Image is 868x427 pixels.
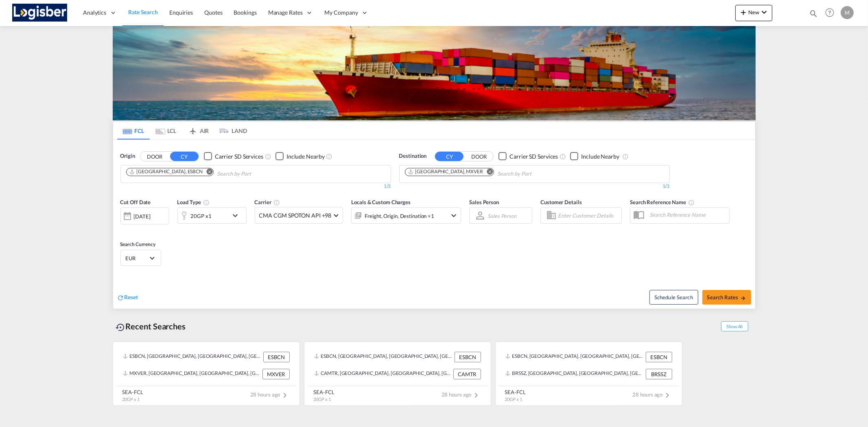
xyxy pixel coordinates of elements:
[169,9,193,16] span: Enquiries
[120,224,127,235] md-datepicker: Select
[182,122,215,139] md-tab-item: AIR
[399,152,427,160] span: Destination
[646,369,672,379] div: BRSSZ
[204,152,263,161] md-checkbox: Checkbox No Ink
[633,391,673,398] span: 28 hours ago
[120,207,169,224] div: [DATE]
[540,199,582,205] span: Customer Details
[498,152,558,161] md-checkbox: Checkbox No Ink
[122,396,140,402] span: 20GP x 1
[314,369,451,379] div: CAMTR, Montreal, QC, Canada, North America, Americas
[191,210,212,222] div: 20GP x1
[442,391,481,398] span: 28 hours ago
[83,9,106,17] span: Analytics
[120,152,135,160] span: Origin
[117,122,150,139] md-tab-item: FCL
[581,152,619,161] div: Include Nearby
[262,369,290,379] div: MXVER
[497,168,575,181] input: Chips input.
[351,207,461,224] div: Freight Origin Destination Factory Stuffingicon-chevron-down
[265,153,271,160] md-icon: Unchecked: Search for CY (Container Yard) services for all selected carriers.Checked : Search for...
[129,168,205,175] div: Press delete to remove this chip.
[455,352,481,362] div: ESBCN
[234,9,257,16] span: Bookings
[841,6,854,19] div: M
[123,369,260,379] div: MXVER, Veracruz, Mexico, Mexico & Central America, Americas
[255,199,280,205] span: Carrier
[325,9,358,17] span: My Company
[365,210,434,222] div: Freight Origin Destination Factory Stuffing
[721,321,748,331] span: Show All
[645,209,729,221] input: Search Reference Name
[117,294,125,301] md-icon: icon-refresh
[560,153,566,160] md-icon: Unchecked: Search for CY (Container Yard) services for all selected carriers.Checked : Search for...
[263,352,290,362] div: ESBCN
[12,4,67,22] img: d7a75e507efd11eebffa5922d020a472.png
[570,152,619,161] md-checkbox: Checkbox No Ink
[351,199,411,205] span: Locals & Custom Charges
[268,9,303,17] span: Manage Rates
[688,199,695,206] md-icon: Your search will be saved by the below given name
[286,152,325,161] div: Include Nearby
[123,352,261,362] div: ESBCN, Barcelona, Spain, Southern Europe, Europe
[120,241,156,247] span: Search Currency
[304,342,491,406] recent-search-card: ESBCN, [GEOGRAPHIC_DATA], [GEOGRAPHIC_DATA], [GEOGRAPHIC_DATA], [GEOGRAPHIC_DATA] ESBCNCAMTR, [GE...
[487,210,518,222] md-select: Sales Person
[558,209,619,222] input: Enter Customer Details
[759,7,769,17] md-icon: icon-chevron-down
[314,396,331,402] span: 20GP x 1
[275,152,325,161] md-checkbox: Checkbox No Ink
[117,122,247,139] md-pagination-wrapper: Use the left and right arrow keys to navigate between tabs
[128,9,158,15] span: Rate Search
[125,166,298,181] md-chips-wrap: Chips container. Use arrow keys to select chips.
[702,290,751,305] button: Search Ratesicon-arrow-right
[113,342,300,406] recent-search-card: ESBCN, [GEOGRAPHIC_DATA], [GEOGRAPHIC_DATA], [GEOGRAPHIC_DATA], [GEOGRAPHIC_DATA] ESBCNMXVER, [GE...
[170,152,199,161] button: CY
[117,293,138,302] div: icon-refreshReset
[125,294,138,301] span: Reset
[735,5,772,21] button: icon-plus 400-fgNewicon-chevron-down
[129,168,203,175] div: Barcelona, ESBCN
[134,213,151,220] div: [DATE]
[203,199,210,206] md-icon: icon-information-outline
[435,152,464,161] button: CY
[505,396,522,402] span: 20GP x 1
[314,388,335,396] div: SEA-FCL
[505,388,526,396] div: SEA-FCL
[177,207,247,224] div: 20GP x1icon-chevron-down
[113,140,755,309] div: OriginDOOR CY Checkbox No InkUnchecked: Search for CY (Container Yard) services for all selected ...
[649,290,698,305] button: Note: By default Schedule search will only considerorigin ports, destination ports and cut off da...
[201,168,213,176] button: Remove
[204,9,222,16] span: Quotes
[250,391,290,398] span: 28 hours ago
[449,211,459,220] md-icon: icon-chevron-down
[809,9,818,21] div: icon-magnify
[739,9,769,15] span: New
[472,390,481,400] md-icon: icon-chevron-right
[404,166,578,181] md-chips-wrap: Chips container. Use arrow keys to select chips.
[823,6,837,20] span: Help
[122,388,143,396] div: SEA-FCL
[230,211,244,220] md-icon: icon-chevron-down
[505,369,644,379] div: BRSSZ, Santos, Brazil, South America, Americas
[116,322,126,332] md-icon: icon-backup-restore
[505,352,644,362] div: ESBCN, Barcelona, Spain, Southern Europe, Europe
[215,122,247,139] md-tab-item: LAND
[809,9,818,18] md-icon: icon-magnify
[326,153,333,160] md-icon: Unchecked: Ignores neighbouring ports when fetching rates.Checked : Includes neighbouring ports w...
[273,199,280,206] md-icon: The selected Trucker/Carrierwill be displayed in the rate results If the rates are from another f...
[495,342,682,406] recent-search-card: ESBCN, [GEOGRAPHIC_DATA], [GEOGRAPHIC_DATA], [GEOGRAPHIC_DATA], [GEOGRAPHIC_DATA] ESBCNBRSSZ, [GE...
[622,153,629,160] md-icon: Unchecked: Ignores neighbouring ports when fetching rates.Checked : Includes neighbouring ports w...
[215,152,263,161] div: Carrier SD Services
[259,211,332,220] span: CMA CGM SPOTON API +98
[280,390,290,400] md-icon: icon-chevron-right
[188,126,198,132] md-icon: icon-airplane
[177,199,210,205] span: Load Type
[707,294,746,301] span: Search Rates
[823,6,841,20] div: Help
[140,152,169,161] button: DOOR
[630,199,695,205] span: Search Reference Name
[408,168,483,175] div: Veracruz, MXVER
[150,122,182,139] md-tab-item: LCL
